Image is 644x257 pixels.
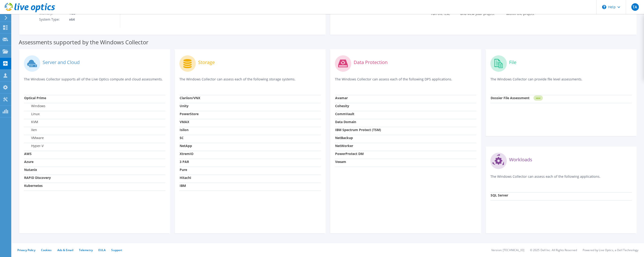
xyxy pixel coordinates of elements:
[335,104,349,108] strong: Cohesity
[24,128,37,132] label: Xen
[509,157,532,162] label: Workloads
[335,144,353,148] strong: NetWorker
[19,40,148,45] label: Assessments supported by the Windows Collector
[24,151,32,156] strong: AWS
[180,144,192,148] strong: NetApp
[198,60,215,65] label: Storage
[335,151,364,156] strong: PowerProtect DM
[631,3,639,11] span: TA
[24,112,40,116] label: Linux
[98,248,106,252] a: EULA
[180,159,189,164] strong: 3 PAR
[491,96,529,100] strong: Dossier File Assessment
[354,60,388,65] label: Data Protection
[24,136,44,140] label: VMware
[24,175,51,180] strong: RAPID Discovery
[24,77,165,86] p: The Windows Collector supports all of the Live Optics compute and cloud assessments.
[536,97,540,99] tspan: NEW!
[335,112,354,116] strong: CommVault
[180,175,191,180] strong: Hitachi
[180,183,186,188] strong: IBM
[24,104,45,108] label: Windows
[602,5,606,9] svg: \n
[179,77,321,86] p: The Windows Collector can assess each of the following storage systems.
[530,248,577,252] li: © 2025 Dell Inc. All Rights Reserved
[24,159,33,164] strong: Azure
[180,104,189,108] strong: Unity
[43,60,80,65] label: Server and Cloud
[66,16,99,23] td: x64
[335,159,346,164] strong: Veeam
[24,120,38,124] label: KVM
[491,248,524,252] li: Version: [TECHNICAL_ID]
[180,120,189,124] strong: VMAX
[335,136,353,140] strong: NetBackup
[335,96,348,100] strong: Avamar
[111,248,122,252] a: Support
[39,16,66,23] td: System Type:
[180,151,193,156] strong: XtremIO
[24,144,44,148] label: Hyper-V
[491,193,508,197] strong: SQL Server
[335,120,356,124] strong: Data Domain
[490,77,632,86] p: The Windows Collector can provide file level assessments.
[57,248,73,252] a: Ads & Email
[335,77,476,86] p: The Windows Collector can assess each of the following DPS applications.
[24,167,37,172] strong: Nutanix
[180,136,184,140] strong: SC
[79,248,93,252] a: Telemetry
[24,183,43,188] strong: Kubernetes
[24,96,46,100] strong: Optical Prime
[180,112,199,116] strong: PowerStore
[180,96,200,100] strong: Clariion/VNX
[583,248,638,252] li: Powered by Live Optics, a Dell Technology
[180,167,187,172] strong: Pure
[509,60,516,65] label: File
[17,248,35,252] a: Privacy Policy
[335,128,381,132] strong: IBM Spectrum Protect (TSM)
[41,248,52,252] a: Cookies
[490,174,632,184] p: The Windows Collector can assess each of the following applications.
[180,128,189,132] strong: Isilon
